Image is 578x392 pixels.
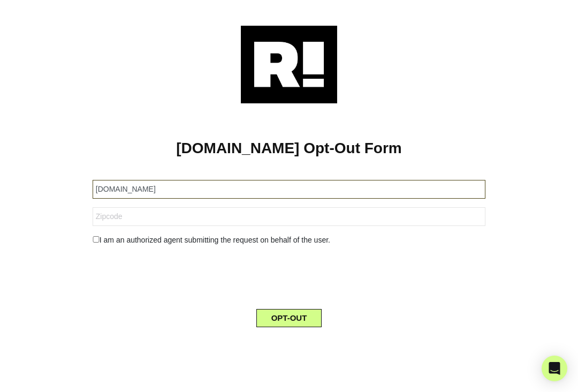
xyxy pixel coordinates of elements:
div: I am an authorized agent submitting the request on behalf of the user. [85,235,493,246]
div: Open Intercom Messenger [542,356,567,381]
img: Retention.com [241,26,337,103]
iframe: reCAPTCHA [208,254,370,296]
input: Email Address [93,180,485,199]
button: OPT-OUT [256,309,322,327]
h1: [DOMAIN_NAME] Opt-Out Form [16,139,562,157]
input: Zipcode [93,207,485,226]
